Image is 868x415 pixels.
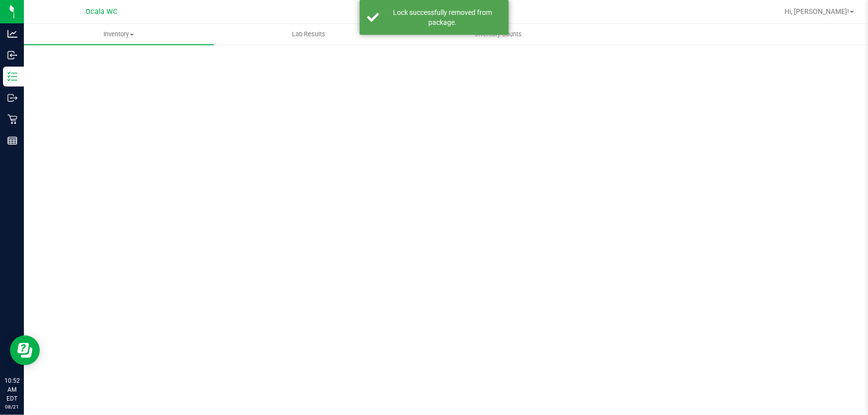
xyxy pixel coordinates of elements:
[214,24,404,45] a: Lab Results
[7,50,17,60] inline-svg: Inbound
[7,114,17,124] inline-svg: Retail
[24,24,214,45] a: Inventory
[86,7,117,16] span: Ocala WC
[784,7,849,15] span: Hi, [PERSON_NAME]!
[7,136,17,146] inline-svg: Reports
[7,93,17,103] inline-svg: Outbound
[385,7,501,27] div: Lock successfully removed from package.
[10,335,40,365] iframe: Resource center
[7,72,17,82] inline-svg: Inventory
[279,30,339,39] span: Lab Results
[4,376,19,403] p: 10:52 AM EDT
[7,29,17,39] inline-svg: Analytics
[4,403,19,411] p: 08/21
[24,30,214,39] span: Inventory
